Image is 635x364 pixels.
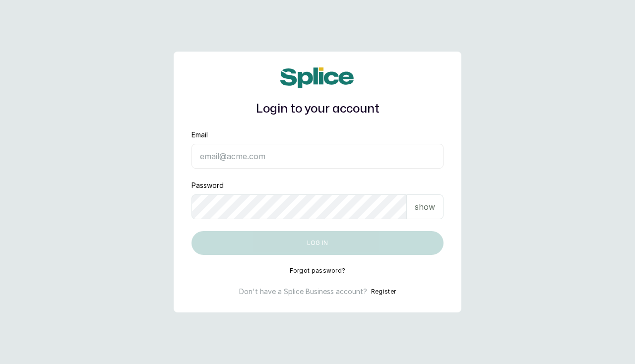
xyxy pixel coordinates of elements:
label: Email [191,130,208,140]
button: Log in [191,231,444,255]
button: Forgot password? [290,267,346,275]
h1: Login to your account [191,100,444,118]
input: email@acme.com [191,144,444,169]
p: show [415,201,435,213]
button: Register [371,287,396,297]
p: Don't have a Splice Business account? [239,287,367,297]
label: Password [191,181,224,190]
